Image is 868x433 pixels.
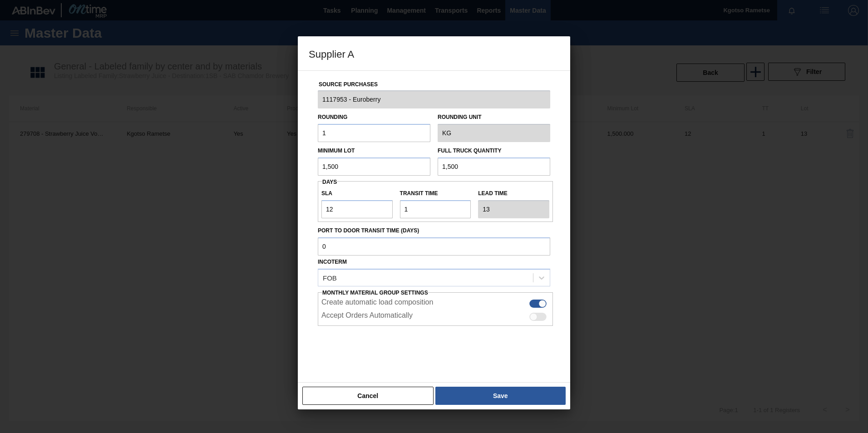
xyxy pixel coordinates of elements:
label: Minimum Lot [318,148,355,154]
button: Save [435,387,566,405]
span: Monthly Material Group Settings [322,290,428,296]
label: Rounding [318,114,347,120]
label: Incoterm [318,259,347,265]
label: SLA [321,187,393,200]
label: Transit time [400,187,471,200]
label: Source Purchases [319,81,378,88]
div: FOB [323,274,337,281]
label: Lead time [478,187,549,200]
label: Port to Door Transit Time (days) [318,224,550,237]
div: This setting enables the automatic creation of load composition on the supplier side if the order... [318,296,553,309]
span: Days [322,179,337,185]
label: Rounding Unit [438,111,550,124]
label: Accept Orders Automatically [321,311,413,322]
button: Cancel [302,387,434,405]
label: Full Truck Quantity [438,148,501,154]
h3: Supplier A [298,36,570,71]
div: This configuration enables automatic acceptance of the order on the supplier side [318,309,553,322]
label: Create automatic load composition [321,298,433,309]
